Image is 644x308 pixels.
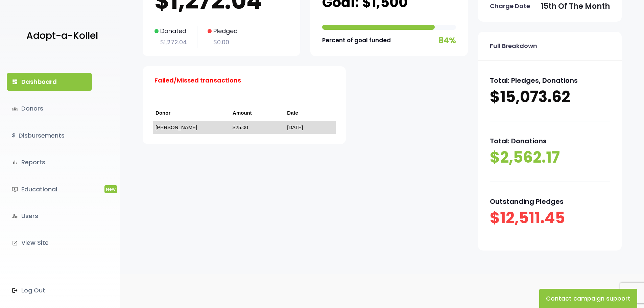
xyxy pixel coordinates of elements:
[230,105,284,121] th: Amount
[322,35,391,46] p: Percent of goal funded
[490,87,610,108] p: $15,073.62
[208,26,238,37] p: Pledged
[12,213,18,219] i: manage_accounts
[208,37,238,48] p: $0.00
[7,180,92,198] a: ondemand_videoEducationalNew
[12,240,18,246] i: launch
[7,153,92,171] a: bar_chartReports
[12,79,18,85] i: dashboard
[233,124,248,130] a: $25.00
[12,159,18,165] i: bar_chart
[156,124,197,130] a: [PERSON_NAME]
[12,106,18,112] span: groups
[12,186,18,192] i: ondemand_video
[490,195,610,208] p: Outstanding Pledges
[26,27,98,44] p: Adopt-a-Kollel
[284,105,336,121] th: Date
[490,208,610,229] p: $12,511.45
[23,20,98,52] a: Adopt-a-Kollel
[490,135,610,147] p: Total: Donations
[287,124,303,130] a: [DATE]
[7,73,92,91] a: dashboardDashboard
[539,289,637,308] button: Contact campaign support
[7,234,92,252] a: launchView Site
[154,26,187,37] p: Donated
[438,33,456,48] p: 84%
[7,207,92,225] a: manage_accountsUsers
[104,185,117,193] span: New
[154,37,187,48] p: $1,272.04
[490,74,610,87] p: Total: Pledges, Donations
[7,99,92,118] a: groupsDonors
[490,1,530,11] p: Charge Date
[12,131,15,141] i: $
[7,281,92,300] a: Log Out
[7,126,92,145] a: $Disbursements
[490,41,537,51] p: Full Breakdown
[490,147,610,168] p: $2,562.17
[154,75,241,86] p: Failed/Missed transactions
[153,105,230,121] th: Donor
